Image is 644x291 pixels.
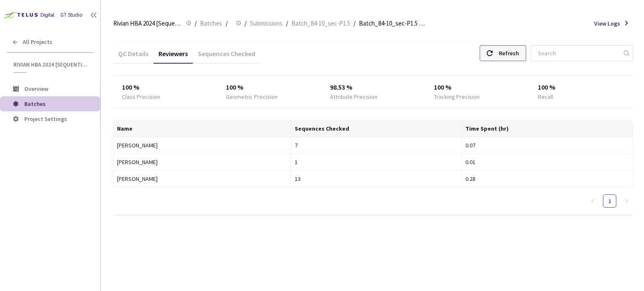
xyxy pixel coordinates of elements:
span: Overview [24,85,48,93]
li: / [353,18,356,28]
li: Next Page [620,194,633,208]
th: Sequences Checked [291,121,462,137]
div: Attribute Precision [330,93,377,101]
span: Project Settings [24,115,67,123]
div: 0.01 [465,157,629,167]
div: Sequences Checked [193,49,260,64]
li: / [195,18,197,28]
div: 100 % [122,82,209,93]
a: Submissions [248,18,284,28]
div: [PERSON_NAME] [117,141,288,150]
span: Batches [24,100,46,108]
div: 1 [295,157,459,167]
span: Submissions [250,18,283,28]
div: 0.28 [465,174,629,183]
div: 100 % [226,82,313,93]
button: right [620,194,633,208]
li: 1 [603,194,616,208]
li: / [286,18,288,28]
div: [PERSON_NAME] [117,174,288,183]
div: Refresh [499,46,519,61]
div: 7 [295,141,459,150]
div: Reviewers [153,49,193,64]
div: Geometric Precision [226,93,278,101]
div: 13 [295,174,459,183]
span: Rivian HBA 2024 [Sequential] [13,61,88,68]
div: 0.07 [465,141,629,150]
li: / [226,18,228,28]
span: Batch_84-10_sec-P1.5 [291,18,350,28]
div: Recall [538,93,553,101]
span: Batches [200,18,222,28]
span: Rivian HBA 2024 [Sequential] [113,18,181,28]
li: / [244,18,247,28]
span: right [624,198,629,203]
input: Search [533,46,622,61]
a: 1 [603,195,616,207]
a: Batches [198,18,224,28]
span: left [590,198,595,203]
div: 100 % [434,82,521,93]
div: GT Studio [60,11,83,19]
div: 98.53 % [330,82,417,93]
div: 100 % [538,82,625,93]
button: left [586,194,600,208]
div: Tracking Precision [434,93,480,101]
span: Batch_84-10_sec-P1.5 QC - [DATE] [359,18,427,28]
div: QC Details [113,49,153,64]
li: Previous Page [586,194,600,208]
th: Time Spent (hr) [462,121,633,137]
div: [PERSON_NAME] [117,157,288,167]
a: Batch_84-10_sec-P1.5 [290,18,352,28]
th: Name [114,121,291,137]
span: View Logs [594,19,620,28]
div: Class Precision [122,93,160,101]
span: All Projects [23,39,52,46]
